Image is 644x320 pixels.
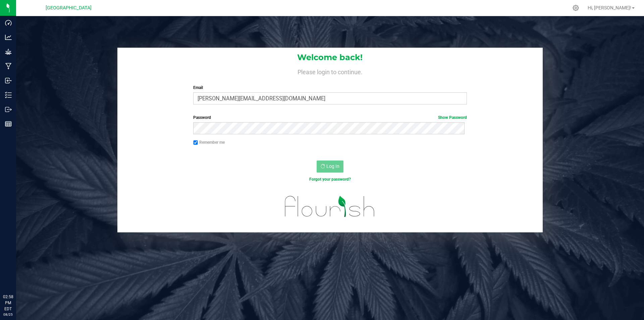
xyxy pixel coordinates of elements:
[5,121,12,127] inline-svg: Reports
[5,19,12,26] inline-svg: Dashboard
[572,5,580,11] div: Manage settings
[588,5,631,10] span: Hi, [PERSON_NAME]!
[46,5,92,11] span: [GEOGRAPHIC_DATA]
[5,34,12,41] inline-svg: Analytics
[193,85,467,91] label: Email
[317,161,343,173] button: Log In
[277,189,383,224] img: flourish_logo.svg
[5,63,12,70] inline-svg: Manufacturing
[5,106,12,113] inline-svg: Outbound
[5,48,12,55] inline-svg: Grow
[3,312,13,317] p: 08/25
[193,140,198,145] input: Remember me
[309,177,351,182] a: Forgot your password?
[326,164,339,169] span: Log In
[5,92,12,98] inline-svg: Inventory
[117,67,543,75] h4: Please login to continue.
[3,294,13,312] p: 02:58 PM EDT
[5,77,12,84] inline-svg: Inbound
[193,115,211,120] span: Password
[438,115,467,120] a: Show Password
[117,53,543,62] h1: Welcome back!
[193,139,225,145] label: Remember me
